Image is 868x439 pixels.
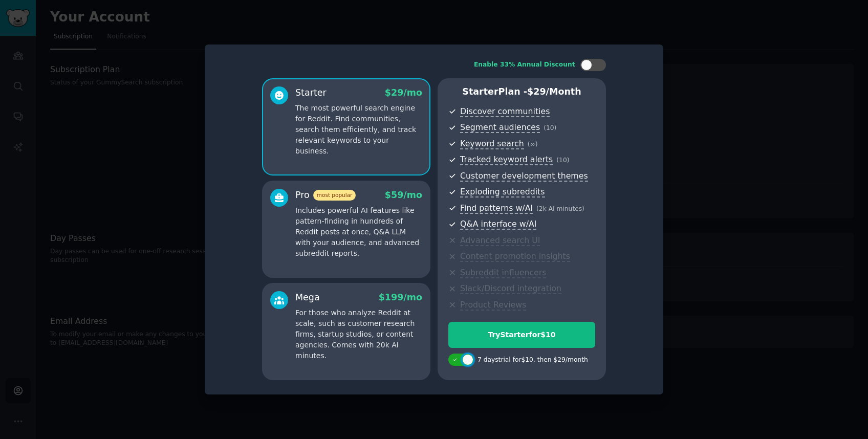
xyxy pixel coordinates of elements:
[460,155,553,165] span: Tracked keyword alerts
[556,157,569,164] span: ( 10 )
[460,106,550,117] span: Discover communities
[295,189,356,202] div: Pro
[460,122,540,133] span: Segment audiences
[385,87,422,98] span: $ 29 /mo
[448,85,595,98] p: Starter Plan -
[313,190,356,201] span: most popular
[536,205,584,212] span: ( 2k AI minutes )
[460,235,540,246] span: Advanced search UI
[460,139,524,149] span: Keyword search
[460,300,526,311] span: Product Reviews
[460,251,570,262] span: Content promotion insights
[460,268,546,278] span: Subreddit influencers
[449,330,595,340] div: Try Starter for $10
[460,171,588,182] span: Customer development themes
[295,308,422,361] p: For those who analyze Reddit at scale, such as customer research firms, startup studios, or conte...
[478,356,588,365] div: 7 days trial for $10 , then $ 29 /month
[460,187,545,197] span: Exploding subreddits
[295,205,422,259] p: Includes powerful AI features like pattern-finding in hundreds of Reddit posts at once, Q&A LLM w...
[460,219,536,230] span: Q&A interface w/AI
[379,292,422,302] span: $ 199 /mo
[460,283,561,294] span: Slack/Discord integration
[460,203,533,214] span: Find patterns w/AI
[474,60,575,70] div: Enable 33% Annual Discount
[527,86,581,97] span: $ 29 /month
[295,103,422,157] p: The most powerful search engine for Reddit. Find communities, search them efficiently, and track ...
[528,141,538,148] span: ( ∞ )
[544,124,556,131] span: ( 10 )
[448,322,595,348] button: TryStarterfor$10
[295,291,320,304] div: Mega
[385,190,422,200] span: $ 59 /mo
[295,86,327,99] div: Starter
